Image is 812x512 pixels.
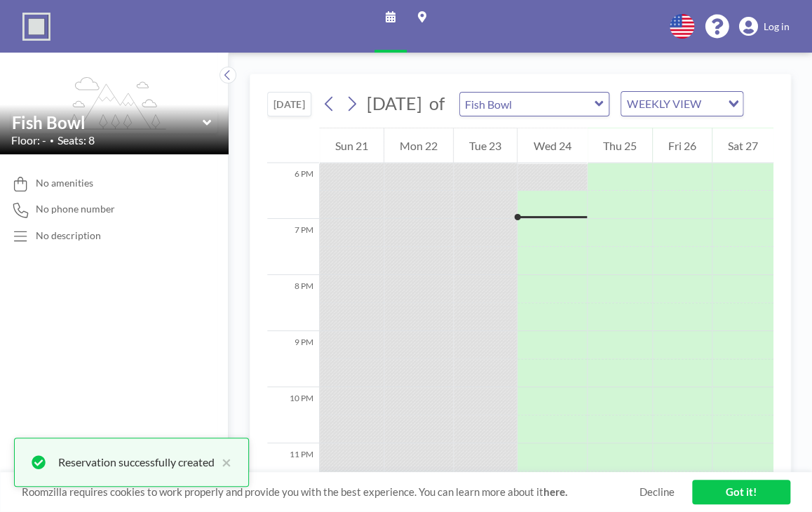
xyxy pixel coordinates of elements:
div: 11 PM [267,443,319,499]
div: 9 PM [267,331,319,387]
span: Roomzilla requires cookies to work properly and provide you with the best experience. You can lea... [22,485,640,499]
img: organization-logo [22,13,50,41]
div: Sat 27 [712,128,773,163]
div: Sun 21 [320,128,384,163]
div: Mon 22 [384,128,453,163]
span: Seats: 8 [57,133,95,147]
div: Fri 26 [653,128,712,163]
a: Log in [739,17,790,36]
div: 7 PM [267,219,319,275]
input: Search for option [705,95,719,113]
a: Got it! [692,480,790,504]
a: here. [543,485,567,498]
input: Fish Bowl [12,112,203,133]
span: of [429,93,445,114]
span: Floor: - [11,133,46,147]
div: Thu 25 [588,128,652,163]
input: Fish Bowl [460,93,595,116]
a: Decline [640,485,675,499]
div: Search for option [621,92,743,116]
div: 8 PM [267,275,319,331]
div: 10 PM [267,387,319,443]
span: No phone number [36,203,115,215]
button: close [215,454,231,471]
button: [DATE] [267,92,311,116]
div: Wed 24 [517,128,586,163]
span: Log in [764,20,790,33]
div: Reservation successfully created [58,454,215,471]
div: Tue 23 [454,128,517,163]
span: • [50,136,54,145]
span: [DATE] [367,93,422,114]
span: WEEKLY VIEW [624,95,703,113]
span: No amenities [36,177,93,189]
div: No description [36,229,101,242]
div: 6 PM [267,163,319,219]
